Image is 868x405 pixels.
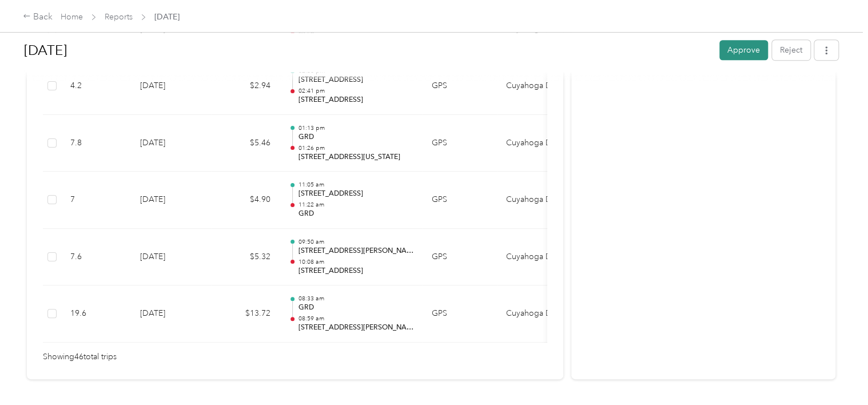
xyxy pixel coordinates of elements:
td: Cuyahoga DD [497,115,583,172]
p: 10:08 am [298,258,413,266]
td: Cuyahoga DD [497,58,583,115]
button: Reject [772,40,810,60]
td: $5.46 [211,115,280,172]
p: 11:22 am [298,201,413,209]
p: 01:13 pm [298,124,413,132]
td: 7 [61,172,131,229]
p: [STREET_ADDRESS][PERSON_NAME][PERSON_NAME] [298,246,413,256]
td: Cuyahoga DD [497,285,583,343]
td: [DATE] [131,229,211,286]
span: Showing 46 total trips [43,351,117,363]
iframe: Everlance-gr Chat Button Frame [804,341,868,405]
td: GPS [423,172,497,229]
p: [STREET_ADDRESS] [298,189,413,199]
h1: Aug 2025 [24,37,711,64]
p: 01:26 pm [298,144,413,152]
p: 08:59 am [298,315,413,323]
td: Cuyahoga DD [497,229,583,286]
td: $2.94 [211,58,280,115]
a: Home [61,12,83,22]
td: 19.6 [61,285,131,343]
td: GPS [423,58,497,115]
span: [DATE] [154,11,180,23]
p: 09:50 am [298,238,413,246]
td: Cuyahoga DD [497,172,583,229]
td: $5.32 [211,229,280,286]
td: GPS [423,115,497,172]
td: 7.6 [61,229,131,286]
td: [DATE] [131,58,211,115]
td: 7.8 [61,115,131,172]
p: [STREET_ADDRESS] [298,95,413,105]
p: GRD [298,303,413,313]
td: [DATE] [131,172,211,229]
td: $4.90 [211,172,280,229]
td: [DATE] [131,115,211,172]
p: 02:41 pm [298,87,413,95]
p: 08:33 am [298,295,413,303]
td: GPS [423,229,497,286]
p: GRD [298,132,413,142]
button: Approve [719,40,768,60]
p: 11:05 am [298,181,413,189]
td: 4.2 [61,58,131,115]
p: [STREET_ADDRESS][US_STATE] [298,152,413,162]
p: GRD [298,209,413,219]
p: [STREET_ADDRESS][PERSON_NAME] [298,323,413,333]
td: GPS [423,285,497,343]
a: Reports [105,12,133,22]
td: $13.72 [211,285,280,343]
p: [STREET_ADDRESS] [298,266,413,276]
td: [DATE] [131,285,211,343]
div: Back [23,10,53,24]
